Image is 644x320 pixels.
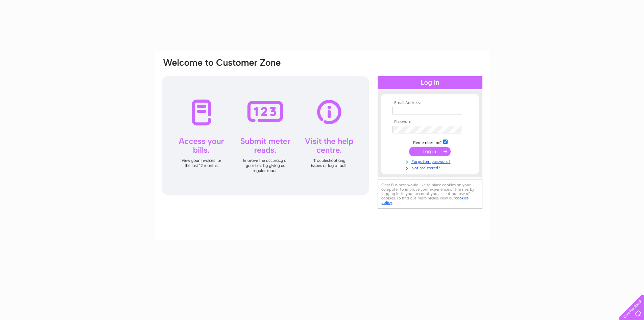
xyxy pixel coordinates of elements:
[381,196,469,205] a: cookies policy
[392,158,469,164] a: Forgotten password?
[409,147,451,156] input: Submit
[391,120,469,124] th: Password:
[378,179,482,209] div: Clear Business would like to place cookies on your computer to improve your experience of the sit...
[391,101,469,105] th: Email Address:
[391,138,469,145] td: Remember me?
[392,164,469,171] a: Not registered?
